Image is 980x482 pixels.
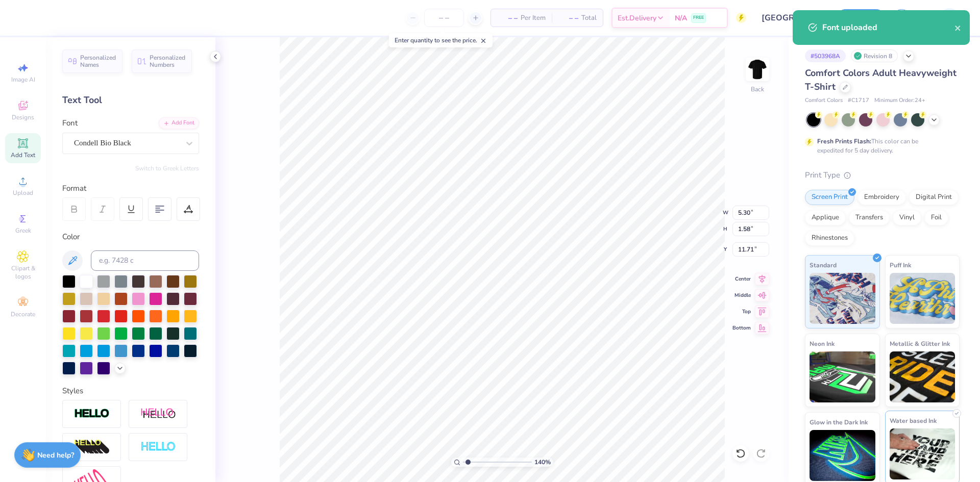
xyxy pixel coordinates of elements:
span: Top [732,308,751,315]
div: Revision 8 [851,49,898,62]
span: Glow in the Dark Ink [810,417,868,427]
div: Format [62,183,200,194]
img: Standard [810,273,875,324]
div: Text Tool [62,93,199,107]
div: Foil [924,210,948,225]
strong: Fresh Prints Flash: [817,137,871,145]
span: FREE [693,14,704,21]
span: Greek [15,226,31,235]
span: – – [558,13,578,23]
span: Center [732,275,751,283]
div: # 503968A [805,49,846,62]
div: Screen Print [805,190,854,205]
input: – – [424,9,464,27]
div: Add Font [159,117,199,129]
img: 3d Illusion [74,439,110,455]
div: Back [751,85,764,94]
div: Embroidery [857,190,906,205]
span: Designs [12,113,34,121]
span: Comfort Colors Adult Heavyweight T-Shirt [805,67,957,93]
span: Personalized Numbers [150,54,186,68]
div: Print Type [805,169,960,181]
span: Standard [810,260,837,270]
img: Shadow [140,408,176,420]
img: Stroke [74,408,110,420]
label: Font [62,117,78,129]
div: Color [62,231,199,243]
div: Enter quantity to see the price. [389,33,493,47]
span: Est. Delivery [618,13,656,23]
button: Switch to Greek Letters [135,164,199,172]
div: Transfers [849,210,890,225]
strong: Need help? [37,450,74,460]
span: Clipart & logos [5,264,41,281]
span: Add Text [11,151,35,159]
span: Personalized Names [80,54,116,68]
div: Vinyl [893,210,921,225]
input: e.g. 7428 c [91,250,199,271]
span: Image AI [11,75,35,84]
span: Total [581,13,597,23]
div: Styles [62,385,199,397]
button: close [954,21,962,34]
span: Bottom [732,324,751,332]
span: Metallic & Glitter Ink [890,338,950,349]
span: Neon Ink [810,338,835,349]
span: 140 % [534,458,551,467]
input: Untitled Design [754,8,829,28]
div: Rhinestones [805,231,854,246]
span: Decorate [11,310,35,318]
span: Minimum Order: 24 + [874,96,925,105]
span: # C1717 [848,96,869,105]
img: Back [747,59,768,80]
span: Middle [732,292,751,299]
div: Font uploaded [822,21,954,34]
div: This color can be expedited for 5 day delivery. [817,137,943,155]
img: Glow in the Dark Ink [810,430,875,481]
img: Negative Space [140,441,176,453]
img: Neon Ink [810,351,875,402]
span: Per Item [521,13,546,23]
span: N/A [675,13,687,23]
span: Comfort Colors [805,96,843,105]
span: – – [497,13,518,23]
div: Applique [805,210,846,225]
span: Upload [13,189,33,197]
span: Puff Ink [890,260,911,270]
img: Water based Ink [890,428,955,479]
img: Metallic & Glitter Ink [890,351,955,402]
img: Puff Ink [890,273,955,324]
div: Digital Print [909,190,959,205]
span: Water based Ink [890,415,937,426]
